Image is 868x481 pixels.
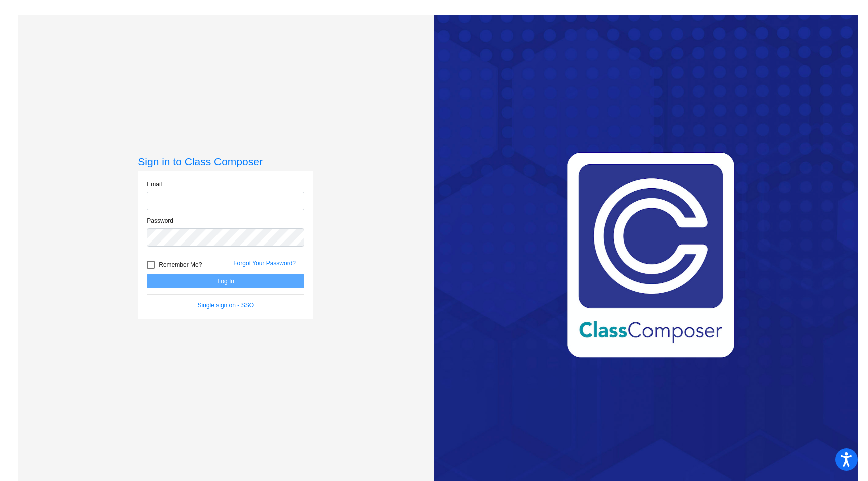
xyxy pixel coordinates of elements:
a: Single sign on - SSO [198,302,254,309]
label: Email [147,180,162,189]
h3: Sign in to Class Composer [138,155,313,168]
button: Log In [147,274,304,288]
label: Password [147,216,173,225]
span: Remember Me? [159,259,202,271]
a: Forgot Your Password? [233,260,296,267]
